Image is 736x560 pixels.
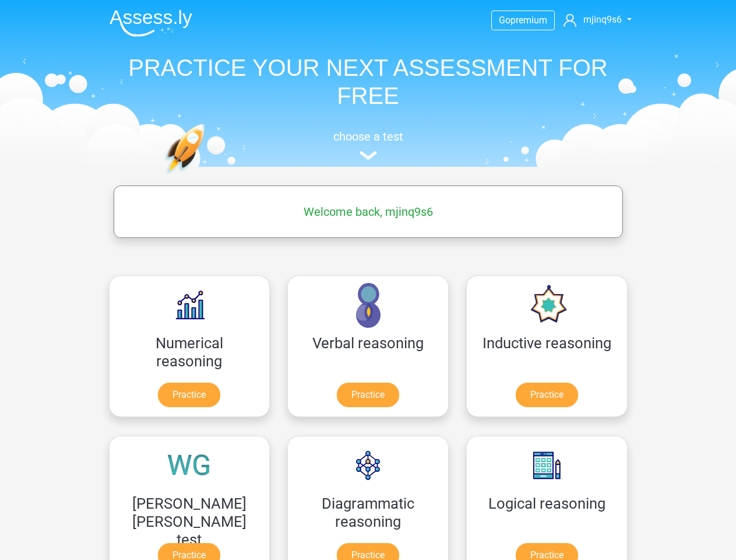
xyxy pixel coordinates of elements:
a: Practice [337,383,399,407]
h5: Welcome back, mjinq9s6 [119,205,617,219]
span: Go [499,15,510,26]
span: mjinq9s6 [583,14,622,25]
h5: choose a test [100,129,636,143]
span: premium [510,15,547,26]
h1: PRACTICE YOUR NEXT ASSESSMENT FOR FREE [100,54,636,110]
img: practice [164,124,250,229]
a: mjinq9s6 [559,13,636,27]
a: choose a test [100,129,636,160]
a: Practice [516,383,578,407]
img: Assessly [110,9,192,37]
a: Gopremium [492,12,554,28]
a: Practice [158,383,220,407]
img: assessment [360,151,377,160]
